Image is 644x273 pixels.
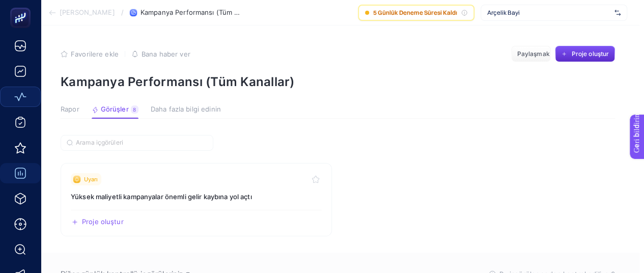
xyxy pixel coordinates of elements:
button: Favorilere ekle [61,50,119,58]
font: 5 Günlük Deneme Süresi Kaldı [373,9,457,16]
font: Proje oluştur [571,50,609,58]
input: Aramak [76,139,207,147]
font: Daha fazla bilgi edinin [151,105,221,113]
font: 8 [133,106,136,113]
section: İçgörü Paketleri [61,163,615,236]
img: svg%3e [614,8,621,18]
font: Favorilere ekle [71,50,119,58]
font: Yüksek maliyetli kampanyalar önemli gelir kaybına yol açtı [71,193,252,201]
button: Bu içgörüye dayalı yeni bir proje oluşturun [71,218,124,226]
h3: İçgörü başlığı [71,192,322,202]
button: Favorileri değiştir [310,173,322,185]
font: Geri bildirim [6,3,47,11]
font: [PERSON_NAME] [60,8,115,16]
button: Bana haber ver [131,50,190,58]
font: Bana haber ver [142,50,190,58]
font: Görüşler [101,105,129,113]
font: Paylaşmak [517,50,549,58]
font: Rapor [61,105,79,113]
font: Arçelik Bayi [487,9,520,16]
font: Uyarı [84,176,98,183]
font: Kampanya Performansı (Tüm Kanallar) [141,8,262,16]
font: Proje oluştur [82,217,124,226]
button: Proje oluştur [555,46,615,62]
a: Başlıklı içgörüyü görüntüleyin [61,163,332,236]
font: / [121,8,124,16]
button: Paylaşmak [511,46,551,62]
font: Kampanya Performansı (Tüm Kanallar) [61,74,294,89]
